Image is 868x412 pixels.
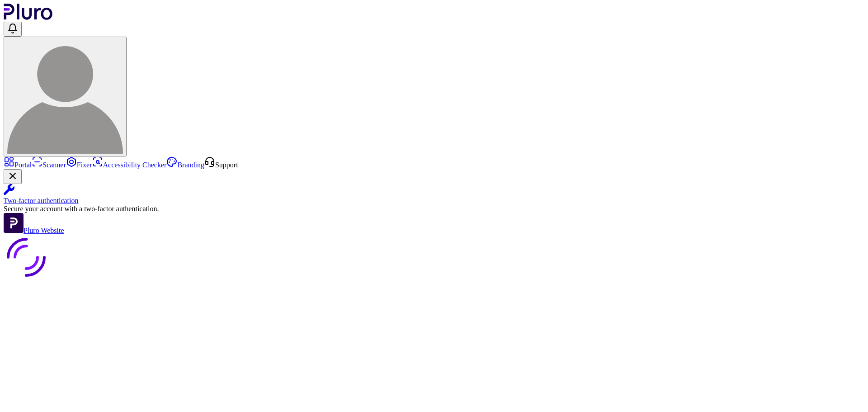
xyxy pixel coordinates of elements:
[92,161,167,169] a: Accessibility Checker
[4,169,22,184] button: Close Two-factor authentication notification
[4,205,864,213] div: Secure your account with a two-factor authentication.
[4,14,53,21] a: Logo
[4,37,127,156] button: User avatar
[4,184,864,205] a: Two-factor authentication
[4,22,22,37] button: Open notifications, you have undefined new notifications
[4,156,864,235] aside: Sidebar menu
[32,161,66,169] a: Scanner
[66,161,92,169] a: Fixer
[204,161,238,169] a: Open Support screen
[7,38,123,154] img: User avatar
[4,197,864,205] div: Two-factor authentication
[166,161,204,169] a: Branding
[4,227,64,234] a: Open Pluro Website
[4,161,32,169] a: Portal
